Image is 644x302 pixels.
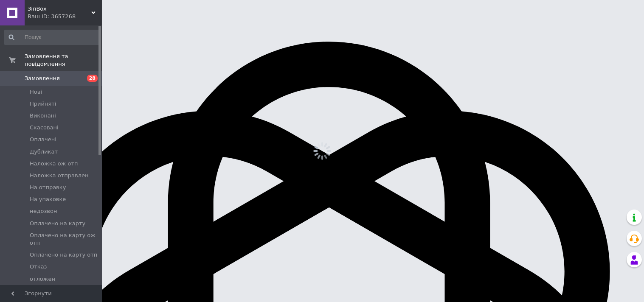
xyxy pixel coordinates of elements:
[30,184,66,191] span: На отправку
[30,112,56,120] span: Виконані
[25,53,102,68] span: Замовлення та повідомлення
[30,232,99,247] span: Оплачено на карту ож отп
[87,75,98,82] span: 28
[30,263,47,271] span: Отказ
[28,13,102,20] div: Ваш ID: 3657268
[30,220,85,227] span: Оплачено на карту
[30,207,57,215] span: недозвон
[30,88,42,96] span: Нові
[25,75,60,82] span: Замовлення
[30,196,66,203] span: На упаковке
[4,30,100,45] input: Пошук
[30,148,58,156] span: Дубликат
[28,5,91,13] span: ЗіпBox
[30,251,97,259] span: Оплачено на карту отп
[30,124,59,131] span: Скасовані
[30,100,56,108] span: Прийняті
[30,160,78,168] span: Наложка ож отп
[30,275,55,283] span: отложен
[30,172,88,179] span: Наложка отправлен
[30,136,56,143] span: Оплачені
